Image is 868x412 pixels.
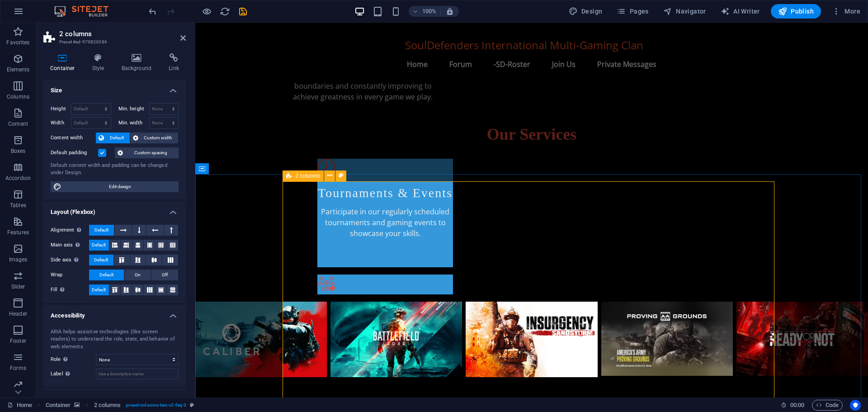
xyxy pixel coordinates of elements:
button: 100% [409,6,441,17]
span: Default [92,240,106,251]
p: Slider [11,283,25,290]
span: Role [51,354,70,365]
h4: Shape Dividers [43,388,186,405]
button: AI Writer [717,4,764,19]
span: Pages [617,7,648,16]
label: Default padding [51,147,98,158]
span: Edit design [64,181,176,192]
button: Pages [613,4,652,19]
h2: 2 columns [59,30,186,38]
span: AI Writer [721,7,760,16]
button: On [124,270,151,280]
div: Design (Ctrl+Alt+Y) [565,4,606,19]
p: Elements [7,66,30,73]
label: Content width [51,133,96,143]
span: Default [94,255,108,265]
label: Wrap [51,270,89,280]
button: Code [812,400,843,411]
h4: Container [43,53,85,72]
h6: Session time [781,400,805,411]
span: : [797,402,798,408]
a: Click to cancel selection. Double-click to open Pages [7,400,32,411]
label: Min. width [118,120,149,125]
label: Width [51,120,71,125]
span: Click to select. Double-click to edit [46,400,71,411]
img: Editor Logo [52,6,120,17]
label: Label [51,369,96,379]
p: Favorites [6,39,29,46]
p: Header [9,310,27,317]
p: Content [8,120,28,128]
button: Navigator [660,4,710,19]
label: Fill [51,284,89,295]
p: Boxes [11,147,26,155]
span: Custom width [141,133,176,143]
p: Columns [7,93,29,100]
button: Edit design [51,181,179,192]
span: Code [816,400,839,411]
span: Default [92,284,106,295]
p: Footer [10,337,26,345]
i: Reload page [220,6,230,17]
span: Custom spacing [126,147,176,158]
span: Default [94,225,108,236]
span: Publish [778,7,814,16]
span: Design [569,7,603,16]
button: Default [89,255,113,265]
span: Default [99,270,113,280]
span: On [135,270,141,280]
span: . preset-columns-two-v2-faq-3 [125,400,187,411]
button: Default [89,225,114,236]
p: Forms [10,365,26,372]
button: Usercentrics [850,400,861,411]
i: This element contains a background [74,403,80,407]
h4: Layout (Flexbox) [43,201,186,218]
label: Min. height [118,106,149,111]
span: Default [107,133,127,143]
p: Features [7,229,29,236]
h3: Preset #ed-979820086 [59,38,168,46]
i: Undo: Delete HTML (Ctrl+Z) [147,6,158,17]
button: Default [89,240,109,251]
h4: Link [162,53,186,72]
button: Publish [771,4,821,19]
button: Click here to leave preview mode and continue editing [201,6,212,17]
button: Custom width [130,133,179,143]
button: More [828,4,864,19]
nav: breadcrumb [46,400,194,411]
i: Save (Ctrl+S) [238,6,248,17]
i: On resize automatically adjust zoom level to fit chosen device. [446,7,454,15]
button: save [237,6,248,17]
button: Default [96,133,130,143]
span: 2 columns [296,173,321,179]
h4: Accessibility [43,305,186,321]
button: Design [565,4,606,19]
label: Alignment [51,225,89,236]
i: This element is a customizable preset [190,403,194,407]
p: Tables [10,202,26,209]
span: Navigator [663,7,706,16]
div: Default content width and padding can be changed under Design. [51,162,179,177]
span: Off [162,270,168,280]
div: ARIA helps assistive technologies (like screen readers) to understand the role, state, and behavi... [51,328,179,351]
h4: Style [85,53,115,72]
button: undo [147,6,158,17]
h6: 100% [422,6,437,17]
p: Images [9,256,28,263]
span: Click to select. Double-click to edit [94,400,121,411]
button: reload [219,6,230,17]
h4: Size [43,80,186,96]
button: Custom spacing [115,147,179,158]
h4: Background [115,53,162,72]
button: Off [151,270,178,280]
span: 00 00 [790,400,804,411]
p: Accordion [5,175,31,182]
label: Height [51,106,71,111]
button: Default [89,284,109,295]
button: Default [89,270,124,280]
label: Main axis [51,240,89,251]
input: Use a descriptive name [96,369,179,379]
span: More [832,7,860,16]
label: Side axis [51,255,89,265]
